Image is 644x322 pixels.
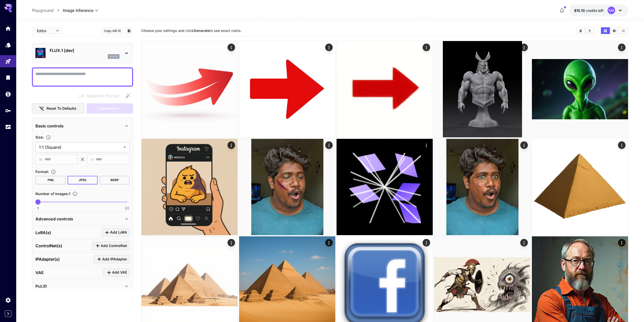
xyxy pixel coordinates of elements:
button: Download All [585,27,594,34]
span: Size : [35,135,44,139]
button: Clear Images [576,27,585,34]
div: Settings [5,297,11,303]
div: Actions [423,239,430,247]
div: Basic controls [35,120,130,132]
div: Actions [325,141,333,149]
div: Actions [423,141,430,149]
button: Click to add ControlNet [92,242,130,250]
p: Advanced controls [35,216,73,222]
div: NM [608,7,615,14]
div: Advanced controls [35,213,130,225]
div: Show images in grid viewShow images in video viewShow images in list view [600,27,628,34]
button: Show images in video view [610,27,619,34]
a: Playground [32,7,54,13]
span: Negative prompts are not compatible with the selected model. [77,92,123,99]
div: $15.10466 [574,8,604,13]
p: VAE [35,270,44,276]
div: Actions [618,239,626,247]
span: $15.10 [574,8,586,13]
span: Negative Prompt [87,93,119,99]
span: 1:1 (Square) [39,144,121,150]
span: 1 [37,206,39,211]
div: Actions [227,44,235,51]
div: Clear ImagesDownload All [576,27,595,34]
span: W [39,157,43,162]
span: Add IPAdapter [102,256,127,262]
img: 2Q== [239,139,335,235]
div: Actions [423,44,430,51]
button: Specify how many images to generate in a single request. Each image generation will be charged se... [70,191,79,196]
div: Actions [325,44,333,51]
div: Home [5,25,11,32]
div: Actions [520,44,528,51]
img: Z [337,41,433,137]
button: Click to add LoRA [101,228,130,237]
button: Adjust the dimensions of the generated image by specifying its width and height in pixels, or sel... [44,135,53,140]
img: Z [532,139,628,235]
div: Library [5,74,11,81]
div: API Keys [5,107,11,114]
img: 2Q== [239,41,335,137]
div: Actions [520,141,528,149]
div: Actions [227,141,235,149]
button: PNG [35,176,66,184]
button: Expand sidebar [5,310,11,317]
button: WEBP [99,176,130,184]
div: Actions [325,239,333,247]
span: Editor [37,28,53,33]
p: PuLID [35,283,47,289]
div: FLUX.1 [dev]flux1d [35,45,130,61]
span: Format : [35,169,49,174]
button: Choose the file format for the output image. [49,169,58,174]
button: $15.10466NM [569,5,628,16]
div: Usage [5,124,11,130]
div: Actions [618,141,626,149]
div: PuLID [35,280,130,292]
button: Reset to defaults [32,103,85,114]
b: Generate [194,28,210,33]
img: Z [434,41,530,137]
img: Z [434,139,530,235]
nav: breadcrumb [32,7,63,13]
span: Image Inference [63,7,93,13]
div: Playground [5,58,11,65]
span: credits left [586,8,604,13]
button: JPEG [68,176,98,184]
p: ControlNet(s) [35,243,62,249]
div: Wallet [5,91,11,97]
span: Add LoRA [110,229,127,236]
span: Add VAE [112,269,127,276]
span: Add ControlNet [101,243,127,249]
img: 2Q== [532,41,628,137]
button: Copy AIR ID [101,27,124,34]
button: Show images in list view [619,27,628,34]
span: Choose your settings and click to see exact costs. [141,28,242,33]
img: 9k= [141,139,238,235]
p: Basic controls [35,123,64,129]
button: Click to add IPAdapter [94,255,130,263]
span: Number of images : 1 [35,192,70,196]
div: Actions [227,239,235,247]
button: Show images in grid view [601,27,610,34]
span: 20 [125,206,129,211]
p: flux1d [109,55,118,58]
p: IPAdapter(s) [35,256,60,262]
div: Actions [520,239,528,247]
button: Add to library [127,28,131,34]
div: Models [5,42,11,48]
span: H [91,157,94,162]
button: Click to add VAE [103,268,130,277]
img: 9k= [141,41,238,137]
div: Actions [618,44,626,51]
p: FLUX.1 [dev] [50,47,119,53]
p: LoRA(s) [35,230,51,236]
